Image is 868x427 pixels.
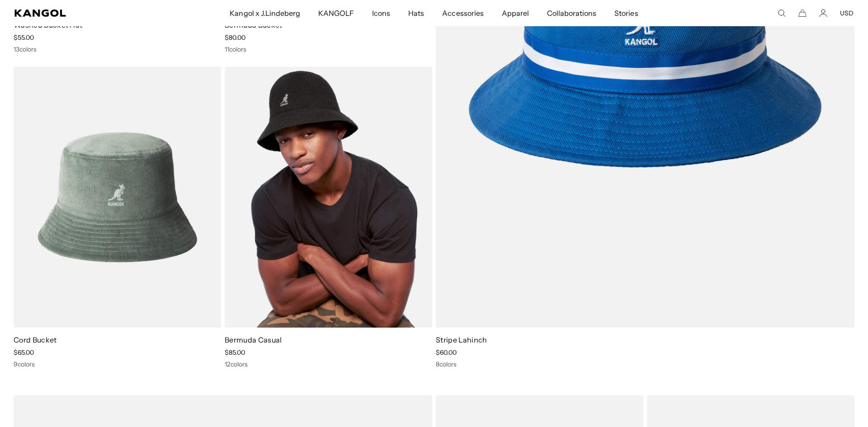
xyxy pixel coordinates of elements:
a: Kangol [14,9,152,17]
span: $55.00 [14,33,34,42]
div: 12 colors [225,360,432,368]
div: 13 colors [14,45,221,53]
div: 8 colors [436,360,854,368]
img: Bermuda Casual [225,67,432,327]
div: 9 colors [14,360,221,368]
span: $65.00 [14,348,34,357]
span: $60.00 [436,348,457,357]
button: Cart [798,9,807,17]
a: Account [819,9,827,17]
a: Stripe Lahinch [436,335,487,344]
a: Cord Bucket [14,335,57,344]
span: $80.00 [225,33,245,42]
img: Cord Bucket [14,67,221,327]
div: 11 colors [225,45,432,53]
button: USD [840,9,854,17]
summary: Search here [778,9,786,17]
a: Bermuda Casual [225,335,282,344]
span: $85.00 [225,348,245,357]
